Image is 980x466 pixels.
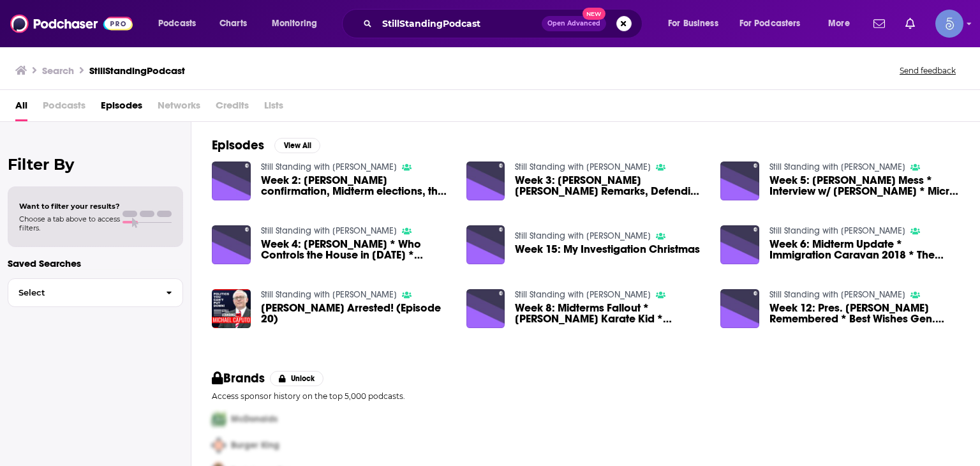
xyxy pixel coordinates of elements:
[377,13,542,34] input: Search podcasts, credits, & more...
[720,162,759,200] img: Week 5: Jamal Khashoggi Mess * Interview w/ Sharika Soal * Micro Pocahontas * Moscow Stories
[15,95,27,121] a: All
[261,239,451,260] a: Week 4: Clinton Uncivil * Who Controls the House in 2019 * Miller v. the U.S. * What's Politics A...
[212,137,320,153] a: EpisodesView All
[769,175,960,197] a: Week 5: Jamal Khashoggi Mess * Interview w/ Sharika Soal * Micro Pocahontas * Moscow Stories
[769,303,960,324] span: Week 12: Pres. [PERSON_NAME] Remembered * Best Wishes Gen. [PERSON_NAME] * [DOMAIN_NAME] * [PERSO...
[515,244,700,255] a: Week 15: My Investigation Christmas
[8,278,183,307] button: Select
[10,11,133,36] img: Podchaser - Follow, Share and Rate Podcasts
[43,95,85,121] span: Podcasts
[211,13,255,34] a: Charts
[828,15,850,33] span: More
[547,20,600,27] span: Open Advanced
[769,175,960,197] span: Week 5: [PERSON_NAME] Mess * Interview w/ [PERSON_NAME] * Micro Pocahontas * Moscow Stories
[261,175,451,197] a: Week 2: Kavanaugh confirmation, Midterm elections, the Rosenstein problem, Roger Stone Day
[216,95,249,121] span: Credits
[8,289,156,297] span: Select
[272,15,317,33] span: Monitoring
[769,225,905,236] a: Still Standing with Michael Caputo
[212,289,251,328] img: Roger Stone Arrested! (Episode 20)
[261,239,451,260] span: Week 4: [PERSON_NAME] * Who Controls the House in [DATE] * [PERSON_NAME] v. the U.S. * What's Pol...
[935,10,963,38] span: Logged in as Spiral5-G1
[261,175,451,197] span: Week 2: [PERSON_NAME] confirmation, Midterm elections, the [PERSON_NAME] problem, [PERSON_NAME]
[515,303,705,324] a: Week 8: Midterms Fallout * Acosta Karate Kid * Marginals * Mueller Moves on Stone
[354,9,655,38] div: Search podcasts, credits, & more...
[542,16,606,31] button: Open AdvancedNew
[263,13,334,34] button: open menu
[731,13,819,34] button: open menu
[101,95,142,121] a: Episodes
[274,138,320,153] button: View All
[769,289,905,300] a: Still Standing with Michael Caputo
[231,414,278,425] span: McDonalds
[212,137,264,153] h2: Episodes
[819,13,866,34] button: open menu
[659,13,734,34] button: open menu
[158,95,200,121] span: Networks
[668,15,718,33] span: For Business
[261,303,451,324] span: [PERSON_NAME] Arrested! (Episode 20)
[19,214,120,232] span: Choose a tab above to access filters.
[261,289,397,300] a: Still Standing with Michael Caputo
[212,162,251,200] img: Week 2: Kavanaugh confirmation, Midterm elections, the Rosenstein problem, Roger Stone Day
[466,162,505,200] img: Week 3: Trump Blasey Ford Remarks, Defending Kavanaugh on CNN, "Deadheads for Trump"
[868,13,890,34] a: Show notifications dropdown
[935,10,963,38] button: Show profile menu
[720,225,759,264] img: Week 6: Midterm Update * Immigration Caravan 2018 * The Fake News
[720,289,759,328] img: Week 12: Pres. Bush Remembered * Best Wishes Gen. Flynn * MAGA-QRF.com * Mueller Friday
[896,65,960,76] button: Send feedback
[515,303,705,324] span: Week 8: Midterms Fallout * [PERSON_NAME] Karate Kid * Marginals * [PERSON_NAME] Moves on Stone
[515,162,651,172] a: Still Standing with Michael Caputo
[231,440,279,451] span: Burger King
[515,175,705,197] a: Week 3: Trump Blasey Ford Remarks, Defending Kavanaugh on CNN, "Deadheads for Trump"
[583,8,605,20] span: New
[261,303,451,324] a: Roger Stone Arrested! (Episode 20)
[515,175,705,197] span: Week 3: [PERSON_NAME] [PERSON_NAME] Remarks, Defending [PERSON_NAME] on CNN, "Deadheads for [PERS...
[769,162,905,172] a: Still Standing with Michael Caputo
[466,225,505,264] img: Week 15: My Investigation Christmas
[149,13,212,34] button: open menu
[219,15,247,33] span: Charts
[8,155,183,174] h2: Filter By
[261,162,397,172] a: Still Standing with Michael Caputo
[8,257,183,269] p: Saved Searches
[261,225,397,236] a: Still Standing with Michael Caputo
[769,239,960,260] a: Week 6: Midterm Update * Immigration Caravan 2018 * The Fake News
[212,370,265,386] h2: Brands
[212,225,251,264] img: Week 4: Clinton Uncivil * Who Controls the House in 2019 * Miller v. the U.S. * What's Politics A...
[19,202,120,211] span: Want to filter your results?
[515,289,651,300] a: Still Standing with Michael Caputo
[207,432,231,458] img: Second Pro Logo
[466,289,505,328] img: Week 8: Midterms Fallout * Acosta Karate Kid * Marginals * Mueller Moves on Stone
[42,64,74,77] h3: Search
[270,371,324,386] button: Unlock
[207,406,231,432] img: First Pro Logo
[89,64,185,77] h3: StillStandingPodcast
[158,15,196,33] span: Podcasts
[935,10,963,38] img: User Profile
[900,13,920,34] a: Show notifications dropdown
[769,303,960,324] a: Week 12: Pres. Bush Remembered * Best Wishes Gen. Flynn * MAGA-QRF.com * Mueller Friday
[264,95,283,121] span: Lists
[212,391,960,401] p: Access sponsor history on the top 5,000 podcasts.
[739,15,801,33] span: For Podcasters
[515,230,651,241] a: Still Standing with Michael Caputo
